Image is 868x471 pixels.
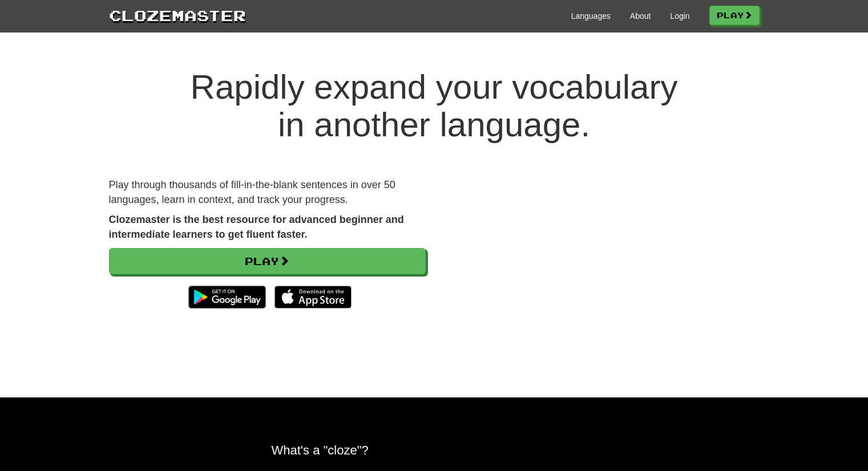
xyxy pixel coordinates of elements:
h2: What's a "cloze"? [272,443,597,457]
a: Login [670,10,689,22]
a: About [630,10,651,22]
p: Play through thousands of fill-in-the-blank sentences in over 50 languages, learn in context, and... [109,178,426,207]
a: Clozemaster [109,5,246,26]
img: Download_on_the_App_Store_Badge_US-UK_135x40-25178aeef6eb6b83b96f5f2d004eda3bffbb37122de64afbaef7... [274,286,352,308]
a: Play [709,6,760,25]
img: Get it on Google Play [183,280,271,314]
strong: Clozemaster is the best resource for advanced beginner and intermediate learners to get fluent fa... [109,214,404,240]
a: Play [109,248,426,274]
a: Languages [571,10,611,22]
